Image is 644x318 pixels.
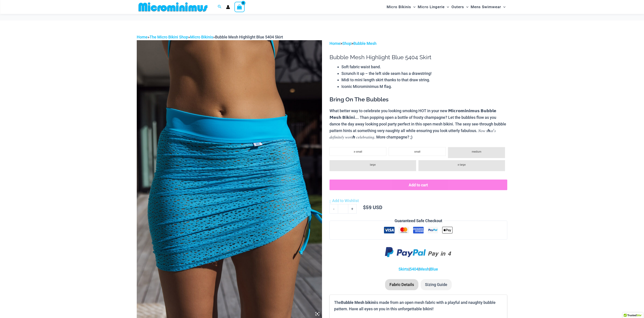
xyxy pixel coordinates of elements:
span: Add to Wishlist [332,198,359,203]
span: Micro Lingerie [418,1,445,13]
span: » » » [137,35,283,39]
nav: Site Navigation [385,1,507,13]
a: 5404 [410,267,418,271]
li: Sizing Guide [421,279,452,290]
button: Add to cart [329,180,507,190]
li: medium [448,147,505,158]
a: Home [137,35,148,39]
p: The is made from an open mesh fabric with a playful and naughty bubble pattern. Have all eyes on ... [334,299,503,312]
a: Mens SwimwearMenu ToggleMenu Toggle [470,1,507,13]
li: Soft fabric waist band. [341,64,507,70]
a: OutersMenu ToggleMenu Toggle [450,1,470,13]
li: large [329,160,416,171]
span: $ [363,204,366,210]
h1: Bubble Mesh Highlight Blue 5404 Skirt [329,54,507,61]
input: Product quantity [338,204,348,213]
span: Menu Toggle [411,1,416,13]
li: x-small [329,147,387,156]
bdi: 59 USD [363,204,382,210]
span: Menu Toggle [445,1,449,13]
h3: Bring On The Bubbles [329,96,507,103]
li: x-large [418,160,505,171]
span: x-small [354,150,362,153]
a: Account icon link [226,5,230,9]
li: Fabric Details [385,279,418,290]
a: Skirts [399,267,409,271]
span: Micro Bikinis [387,1,411,13]
a: Add to Wishlist [329,197,359,204]
a: - [329,204,338,213]
span: medium [472,150,481,153]
span: large [370,163,376,166]
span: small [414,150,420,153]
a: Micro Bikinis [190,35,213,39]
a: Micro LingerieMenu ToggleMenu Toggle [417,1,450,13]
li: Midi to mini length skirt thanks to that draw string. [341,77,507,83]
span: Mens Swimwear [471,1,501,13]
span: Menu Toggle [501,1,505,13]
li: Scrunch it up – the left side seam has a drawstring! [341,70,507,77]
a: Home [329,41,340,46]
img: MM SHOP LOGO FLAT [137,2,209,12]
span: Bubble Mesh Highlight Blue 5404 Skirt [215,35,283,39]
p: What better way to celebrate you looking smoking HOT in your new 𝗠𝗶𝗰𝗿𝗼𝗺𝗶𝗻𝗶𝗺𝘂𝘀 𝗕𝘂𝗯𝗯𝗹𝗲 𝗠𝗲𝘀𝗵 𝗕𝗶𝗸𝗶𝗻𝗶…... [329,108,507,140]
a: Mesh [419,267,429,271]
a: View Shopping Cart, empty [234,2,245,12]
p: | | | [329,266,507,273]
a: Blue [430,267,438,271]
a: Search icon link [218,4,222,10]
a: Shop [342,41,351,46]
a: The Micro Bikini Shop [150,35,188,39]
span: Outers [451,1,464,13]
span: Menu Toggle [464,1,468,13]
b: Bubble Mesh bikini [341,300,375,305]
li: small [389,147,446,156]
a: Bubble Mesh [353,41,376,46]
span: x-large [458,163,466,166]
a: + [348,204,357,213]
legend: Guaranteed Safe Checkout [393,218,444,224]
a: Micro BikinisMenu ToggleMenu Toggle [386,1,417,13]
li: Iconic Microminimus M flag. [341,83,507,90]
p: > > [329,40,507,47]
